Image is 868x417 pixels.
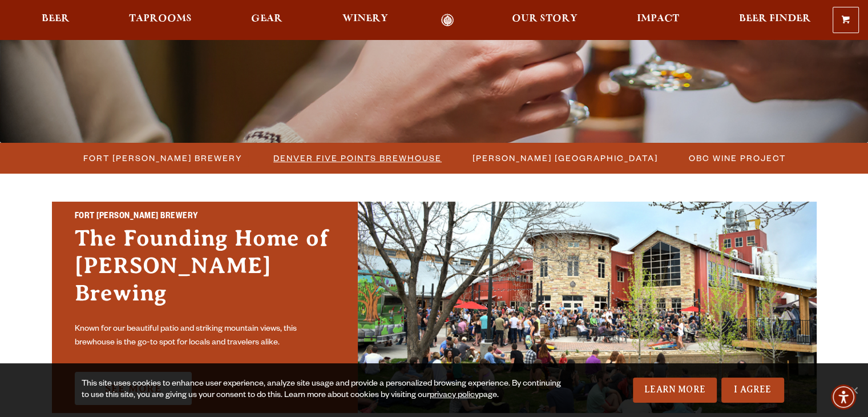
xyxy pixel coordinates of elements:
span: Impact [637,14,679,23]
div: Accessibility Menu [831,384,856,410]
p: Known for our beautiful patio and striking mountain views, this brewhouse is the go-to spot for l... [75,323,335,350]
h2: Fort [PERSON_NAME] Brewery [75,210,335,224]
a: Fort [PERSON_NAME] Brewery [76,150,248,166]
span: Winery [342,14,388,23]
a: Gear [244,14,290,27]
span: Beer [42,14,70,23]
a: Beer Finder [731,14,818,27]
div: This site uses cookies to enhance user experience, analyze site usage and provide a personalized ... [82,379,568,402]
span: Taprooms [129,14,192,23]
span: Beer Finder [738,14,810,23]
a: Taprooms [122,14,199,27]
a: Impact [629,14,687,27]
a: Odell Home [426,14,469,27]
a: I Agree [721,378,784,403]
span: Our Story [512,14,578,23]
img: Fort Collins Brewery & Taproom' [358,202,817,413]
a: Denver Five Points Brewhouse [267,150,447,166]
a: OBC Wine Project [682,150,792,166]
a: Winery [335,14,395,27]
span: OBC Wine Project [689,150,786,166]
span: Gear [251,14,282,23]
a: Our Story [504,14,585,27]
h3: The Founding Home of [PERSON_NAME] Brewing [75,224,335,318]
a: [PERSON_NAME] [GEOGRAPHIC_DATA] [466,150,664,166]
span: Denver Five Points Brewhouse [273,150,442,166]
a: privacy policy [430,391,479,400]
span: [PERSON_NAME] [GEOGRAPHIC_DATA] [473,150,658,166]
span: Fort [PERSON_NAME] Brewery [83,150,243,166]
a: Learn More [633,378,717,403]
a: Beer [34,14,77,27]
